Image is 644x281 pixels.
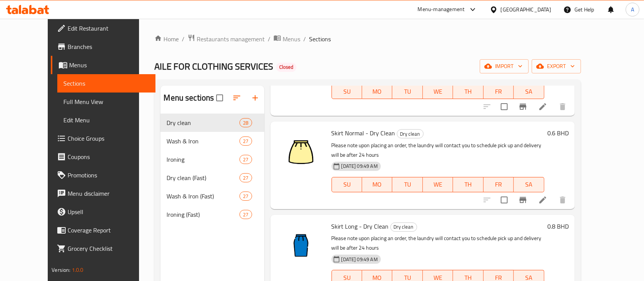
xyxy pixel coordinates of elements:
div: Wash & Iron27 [160,132,264,150]
span: Upsell [68,207,149,216]
span: Sections [63,79,149,88]
span: Select to update [496,192,512,208]
span: Menu disclaimer [68,189,149,198]
div: items [239,118,252,127]
img: Skirt Normal - Dry Clean [277,128,325,177]
span: SA [517,179,541,190]
button: SU [332,177,362,192]
span: TU [395,86,419,97]
span: Edit Menu [63,115,149,125]
div: Dry clean [397,129,424,138]
li: / [268,34,270,44]
span: Ironing [167,155,239,164]
a: Upsell [51,203,155,221]
div: items [239,136,252,146]
span: [DATE] 09:49 AM [338,162,381,170]
span: Closed [276,64,296,70]
span: MO [365,179,389,190]
span: Restaurants management [197,34,265,44]
span: Dry clean (Fast) [167,173,239,182]
span: FR [487,86,511,97]
button: Add section [246,89,264,107]
li: / [303,34,306,44]
div: Ironing27 [160,150,264,169]
a: Edit Restaurant [51,19,155,37]
span: Branches [68,42,149,51]
span: Coverage Report [68,226,149,235]
a: Menus [273,34,300,44]
button: TU [392,84,422,99]
a: Choice Groups [51,129,155,148]
span: A [631,5,634,14]
p: Please note upon placing an order, the laundry will contact you to schedule pick up and delivery ... [332,141,544,160]
img: Skirt Long - Dry Clean [277,221,325,270]
span: Edit Restaurant [68,24,149,33]
span: Coupons [68,152,149,161]
button: import [480,59,529,73]
button: MO [362,177,392,192]
span: Sort sections [228,89,246,107]
a: Edit Menu [57,111,155,129]
h2: Menu sections [163,92,214,104]
span: TH [456,179,480,190]
span: MO [365,86,389,97]
span: 27 [240,211,251,218]
span: WE [426,179,450,190]
a: Restaurants management [188,34,265,44]
div: [GEOGRAPHIC_DATA] [501,5,551,14]
div: Dry clean28 [160,114,264,132]
a: Menus [51,56,155,74]
span: Select to update [496,99,512,115]
span: SA [517,86,541,97]
button: TU [392,177,422,192]
a: Full Menu View [57,93,155,111]
span: Choice Groups [68,134,149,143]
a: Edit menu item [538,102,547,111]
li: / [182,34,184,44]
div: items [239,173,252,182]
div: items [239,192,252,201]
a: Branches [51,37,155,56]
button: FR [484,177,514,192]
button: SA [514,84,544,99]
span: FR [487,179,511,190]
span: 1.0.0 [72,265,84,275]
button: TH [453,84,483,99]
span: [DATE] 09:49 AM [338,256,381,263]
a: Coupons [51,148,155,166]
span: SU [335,179,359,190]
span: Full Menu View [63,97,149,106]
a: Menu disclaimer [51,184,155,203]
span: import [486,62,523,71]
a: Edit menu item [538,195,547,205]
a: Promotions [51,166,155,184]
span: TH [456,86,480,97]
div: Ironing (Fast)27 [160,205,264,224]
span: 28 [240,119,251,127]
nav: Menu sections [160,110,264,227]
span: Wash & Iron [167,136,239,146]
button: FR [484,84,514,99]
p: Please note upon placing an order, the laundry will contact you to schedule pick up and delivery ... [332,234,544,253]
span: Ironing (Fast) [167,210,239,219]
span: 27 [240,193,251,200]
span: Wash & Iron (Fast) [167,192,239,201]
div: Closed [276,63,296,72]
div: Dry clean (Fast)27 [160,169,264,187]
span: TU [395,179,419,190]
a: Home [154,34,179,44]
span: Version: [52,265,70,275]
span: Promotions [68,171,149,180]
span: Dry clean [391,223,417,231]
span: 27 [240,156,251,163]
button: delete [553,97,572,116]
h6: 0.6 BHD [547,128,569,138]
div: items [239,155,252,164]
button: MO [362,84,392,99]
button: TH [453,177,483,192]
span: SU [335,86,359,97]
div: Wash & Iron (Fast)27 [160,187,264,205]
button: WE [423,177,453,192]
